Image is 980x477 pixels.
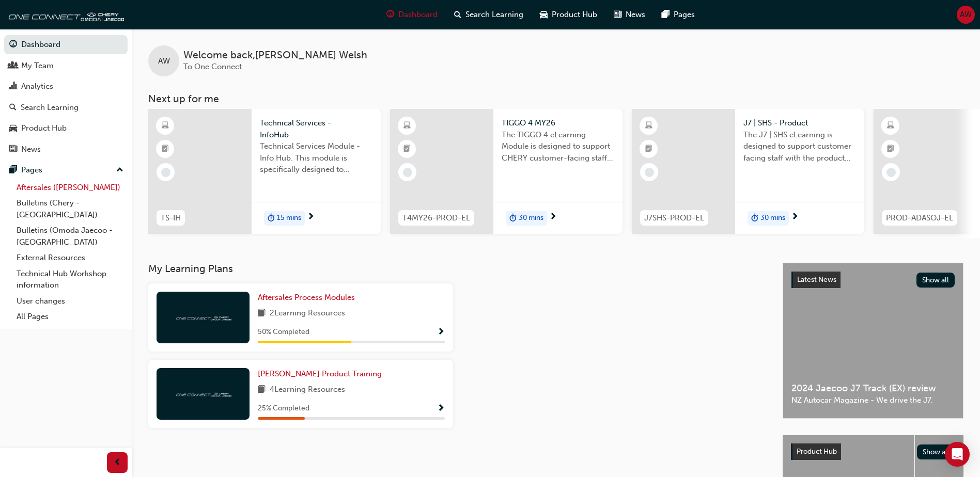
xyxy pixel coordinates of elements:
[662,8,670,21] span: pages-icon
[4,77,128,96] a: Analytics
[626,9,645,21] span: News
[454,8,461,21] span: search-icon
[549,213,557,222] span: next-icon
[12,309,128,325] a: All Pages
[12,293,128,309] a: User changes
[277,212,301,224] span: 15 mins
[12,222,128,250] a: Bulletins (Omoda Jaecoo - [GEOGRAPHIC_DATA])
[270,307,345,320] span: 2 Learning Resources
[751,212,758,225] span: duration-icon
[9,82,17,91] span: chart-icon
[402,212,470,224] span: T4MY26-PROD-EL
[12,266,128,293] a: Technical Hub Workshop information
[5,4,124,25] a: oneconnect
[654,4,703,25] a: pages-iconPages
[4,98,128,117] a: Search Learning
[148,109,381,234] a: TS-IHTechnical Services - InfoHubTechnical Services Module - Info Hub. This module is specificall...
[161,168,170,177] span: learningRecordVerb_NONE-icon
[957,6,975,24] button: AW
[886,212,953,224] span: PROD-ADASOJ-EL
[645,142,652,156] span: booktick-icon
[783,263,963,419] a: Latest NewsShow all2024 Jaecoo J7 Track (EX) reviewNZ Autocar Magazine - We drive the J7.
[258,292,359,304] a: Aftersales Process Modules
[4,33,128,161] button: DashboardMy TeamAnalyticsSearch LearningProduct HubNews
[791,272,955,288] a: Latest NewsShow all
[532,4,605,25] a: car-iconProduct Hub
[21,164,42,176] div: Pages
[797,275,836,284] span: Latest News
[797,447,837,456] span: Product Hub
[9,124,17,133] span: car-icon
[614,8,621,21] span: news-icon
[258,369,382,378] span: [PERSON_NAME] Product Training
[9,145,17,154] span: news-icon
[258,368,386,380] a: [PERSON_NAME] Product Training
[437,402,445,415] button: Show Progress
[183,62,242,71] span: To One Connect
[644,212,704,224] span: J7SHS-PROD-EL
[398,9,438,21] span: Dashboard
[258,293,355,302] span: Aftersales Process Modules
[132,93,980,105] h3: Next up for me
[175,312,231,322] img: oneconnect
[378,4,446,25] a: guage-iconDashboard
[258,403,309,415] span: 25 % Completed
[260,140,372,176] span: Technical Services Module - Info Hub. This module is specifically designed to address the require...
[162,119,169,133] span: learningResourceType_ELEARNING-icon
[307,213,315,222] span: next-icon
[270,384,345,396] span: 4 Learning Resources
[437,328,445,337] span: Show Progress
[9,61,17,71] span: people-icon
[743,129,856,164] span: The J7 | SHS eLearning is designed to support customer facing staff with the product and sales in...
[519,212,543,224] span: 30 mins
[632,109,864,234] a: J7SHS-PROD-ELJ7 | SHS - ProductThe J7 | SHS eLearning is designed to support customer facing staf...
[791,394,955,406] span: NZ Autocar Magazine - We drive the J7.
[605,4,654,25] a: news-iconNews
[645,119,652,133] span: learningResourceType_ELEARNING-icon
[791,443,955,460] a: Product HubShow all
[183,50,367,61] span: Welcome back , [PERSON_NAME] Welsh
[437,404,445,414] span: Show Progress
[916,273,955,288] button: Show all
[148,263,766,275] h3: My Learning Plans
[21,102,79,114] div: Search Learning
[465,9,523,21] span: Search Learning
[12,195,128,222] a: Bulletins (Chery - [GEOGRAPHIC_DATA])
[887,119,894,133] span: learningResourceType_ELEARNING-icon
[158,55,170,67] span: AW
[4,35,128,54] a: Dashboard
[260,117,372,140] span: Technical Services - InfoHub
[791,383,955,394] span: 2024 Jaecoo J7 Track (EX) review
[175,389,231,399] img: oneconnect
[12,180,128,196] a: Aftersales ([PERSON_NAME])
[403,168,412,177] span: learningRecordVerb_NONE-icon
[258,384,266,396] span: book-icon
[9,103,17,113] span: search-icon
[509,212,517,225] span: duration-icon
[743,117,856,129] span: J7 | SHS - Product
[886,168,896,177] span: learningRecordVerb_NONE-icon
[960,9,972,21] span: AW
[268,212,275,225] span: duration-icon
[945,442,970,467] div: Open Intercom Messenger
[21,122,67,134] div: Product Hub
[502,117,614,129] span: TIGGO 4 MY26
[917,444,956,459] button: Show all
[114,456,121,469] span: prev-icon
[21,60,54,72] div: My Team
[386,8,394,21] span: guage-icon
[258,326,309,338] span: 50 % Completed
[4,140,128,159] a: News
[9,40,17,50] span: guage-icon
[4,161,128,180] button: Pages
[403,119,411,133] span: learningResourceType_ELEARNING-icon
[760,212,785,224] span: 30 mins
[116,164,123,177] span: up-icon
[446,4,532,25] a: search-iconSearch Learning
[9,166,17,175] span: pages-icon
[540,8,548,21] span: car-icon
[552,9,597,21] span: Product Hub
[502,129,614,164] span: The TIGGO 4 eLearning Module is designed to support CHERY customer-facing staff with the product ...
[162,142,169,156] span: booktick-icon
